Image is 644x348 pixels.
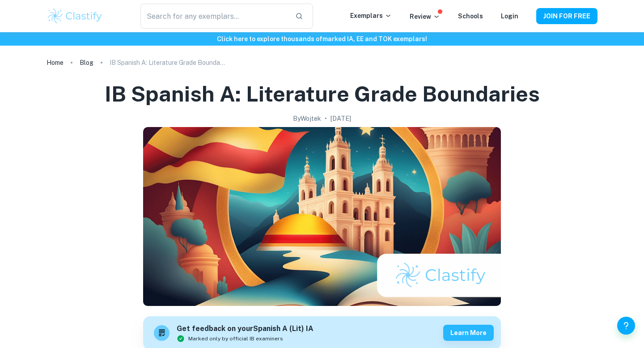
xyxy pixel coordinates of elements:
button: Help and Feedback [617,317,635,335]
h6: Get feedback on your Spanish A (Lit) IA [177,323,314,335]
button: JOIN FOR FREE [536,8,597,24]
img: IB Spanish A: Literature Grade Boundaries cover image [143,127,501,306]
a: Blog [80,56,93,69]
p: IB Spanish A: Literature Grade Boundaries [110,58,226,68]
span: Marked only by official IB examiners [188,335,283,343]
a: Login [501,13,518,20]
h1: IB Spanish A: Literature Grade Boundaries [105,80,540,108]
input: Search for any exemplars... [140,4,288,29]
h2: By Wojtek [293,114,321,123]
a: Schools [458,13,483,20]
img: Clastify logo [47,7,103,25]
button: Learn more [443,325,494,341]
h6: Click here to explore thousands of marked IA, EE and TOK exemplars ! [2,34,642,44]
p: • [325,114,327,123]
p: Review [410,12,440,21]
h2: [DATE] [330,114,351,123]
a: Home [47,56,64,69]
p: Exemplars [350,11,392,21]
